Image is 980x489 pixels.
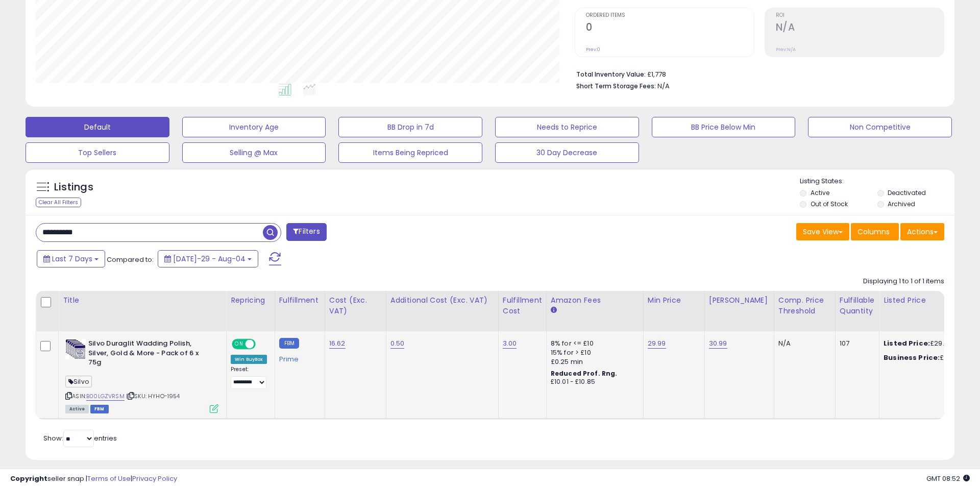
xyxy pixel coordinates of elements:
div: 8% for <= £10 [551,339,635,348]
div: N/A [778,339,827,348]
div: Repricing [231,295,271,306]
span: 2025-08-12 08:52 GMT [926,474,970,483]
span: Compared to: [107,255,154,264]
button: Filters [286,223,326,241]
div: [PERSON_NAME] [709,295,770,306]
div: Fulfillment Cost [503,295,542,316]
span: N/A [657,81,670,91]
img: 51QnSarOPDL._SL40_.jpg [65,339,86,359]
span: Columns [857,227,890,237]
span: FBM [90,405,109,413]
div: Cost (Exc. VAT) [329,295,382,316]
small: FBM [279,338,299,349]
button: Save View [796,223,849,240]
button: Selling @ Max [182,142,326,163]
div: Title [63,295,222,306]
span: All listings currently available for purchase on Amazon [65,405,89,413]
div: Preset: [231,366,267,389]
div: Additional Cost (Exc. VAT) [390,295,494,306]
div: £29.99 [884,353,968,362]
label: Archived [888,200,915,208]
div: £10.01 - £10.85 [551,378,635,386]
div: Win BuyBox [231,355,267,364]
label: Active [811,188,829,197]
div: Comp. Price Threshold [778,295,831,316]
strong: Copyright [10,474,47,483]
button: Inventory Age [182,117,326,137]
button: Columns [851,223,899,240]
button: [DATE]-29 - Aug-04 [158,250,258,267]
div: £0.25 min [551,357,635,366]
a: Terms of Use [87,474,131,483]
b: Silvo Duraglit Wadding Polish, Silver, Gold & More - Pack of 6 x 75g [88,339,212,370]
a: B00LGZVRSM [86,392,125,401]
button: Non Competitive [808,117,952,137]
div: Prime [279,351,317,363]
b: Business Price: [884,353,940,362]
a: 29.99 [648,338,666,349]
div: 107 [840,339,871,348]
button: Items Being Repriced [338,142,482,163]
b: Reduced Prof. Rng. [551,369,618,378]
span: Ordered Items [586,13,754,18]
a: 16.62 [329,338,346,349]
b: Listed Price: [884,338,930,348]
div: 15% for > £10 [551,348,635,357]
span: Silvo [65,376,92,387]
div: Displaying 1 to 1 of 1 items [863,277,944,286]
h5: Listings [54,180,93,194]
div: ASIN: [65,339,218,412]
label: Out of Stock [811,200,848,208]
small: Prev: 0 [586,46,600,53]
button: Top Sellers [26,142,169,163]
div: Fulfillment [279,295,321,306]
button: Default [26,117,169,137]
button: 30 Day Decrease [495,142,639,163]
span: Show: entries [43,433,117,443]
span: [DATE]-29 - Aug-04 [173,254,246,264]
span: ROI [776,13,944,18]
div: Listed Price [884,295,972,306]
div: Amazon Fees [551,295,639,306]
span: ON [233,340,246,349]
div: £29.99 [884,339,968,348]
button: Needs to Reprice [495,117,639,137]
li: £1,778 [576,67,937,80]
div: Clear All Filters [36,198,81,207]
h2: N/A [776,21,944,35]
button: BB Drop in 7d [338,117,482,137]
div: Min Price [648,295,700,306]
span: | SKU: HYHO-1954 [126,392,180,400]
span: OFF [254,340,271,349]
button: Actions [900,223,944,240]
small: Amazon Fees. [551,306,557,315]
a: 3.00 [503,338,517,349]
button: BB Price Below Min [652,117,796,137]
h2: 0 [586,21,754,35]
button: Last 7 Days [37,250,105,267]
b: Total Inventory Value: [576,70,646,79]
label: Deactivated [888,188,926,197]
a: 30.99 [709,338,727,349]
a: 0.50 [390,338,405,349]
div: Fulfillable Quantity [840,295,875,316]
div: seller snap | | [10,474,177,484]
b: Short Term Storage Fees: [576,82,656,90]
p: Listing States: [800,177,954,186]
small: Prev: N/A [776,46,796,53]
span: Last 7 Days [52,254,92,264]
a: Privacy Policy [132,474,177,483]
